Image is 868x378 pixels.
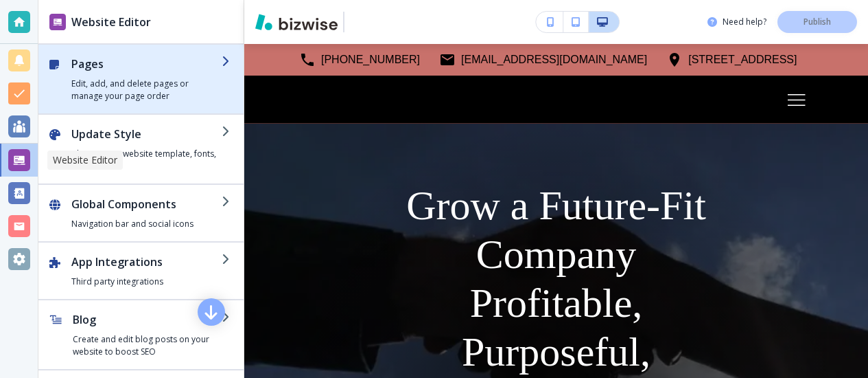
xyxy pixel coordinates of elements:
[71,148,222,173] h4: Change your website template, fonts, and colors
[321,49,420,70] p: [PHONE_NUMBER]
[71,56,222,72] h2: Pages
[255,14,338,30] img: Bizwise Logo
[299,49,420,70] a: [PHONE_NUMBER]
[375,181,738,279] p: Grow a Future-Fit Company
[723,16,766,28] h3: Need help?
[461,49,647,70] p: [EMAIL_ADDRESS][DOMAIN_NAME]
[71,276,222,288] h4: Third party integrations
[71,218,222,230] h4: Navigation bar and social icons
[71,14,151,30] h2: Website Editor
[71,126,222,142] h2: Update Style
[780,83,813,116] button: Toggle hamburger navigation menu
[38,185,244,241] button: Global ComponentsNavigation bar and social icons
[350,15,387,30] img: Your Logo
[666,49,797,70] a: [STREET_ADDRESS]
[38,115,244,184] button: Update StyleChange your website template, fonts, and colors
[38,45,244,113] button: PagesEdit, add, and delete pages or manage your page order
[71,78,222,102] h4: Edit, add, and delete pages or manage your page order
[53,153,117,167] p: Website Editor
[439,49,647,70] a: [EMAIL_ADDRESS][DOMAIN_NAME]
[688,49,797,70] p: [STREET_ADDRESS]
[38,300,244,369] button: BlogCreate and edit blog posts on your website to boost SEO
[38,243,244,299] button: App IntegrationsThird party integrations
[71,254,222,270] h2: App Integrations
[73,333,222,358] h4: Create and edit blog posts on your website to boost SEO
[73,311,222,328] h2: Blog
[375,279,738,377] p: Profitable, Purposeful,
[71,196,222,212] h2: Global Components
[49,14,66,30] img: editor icon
